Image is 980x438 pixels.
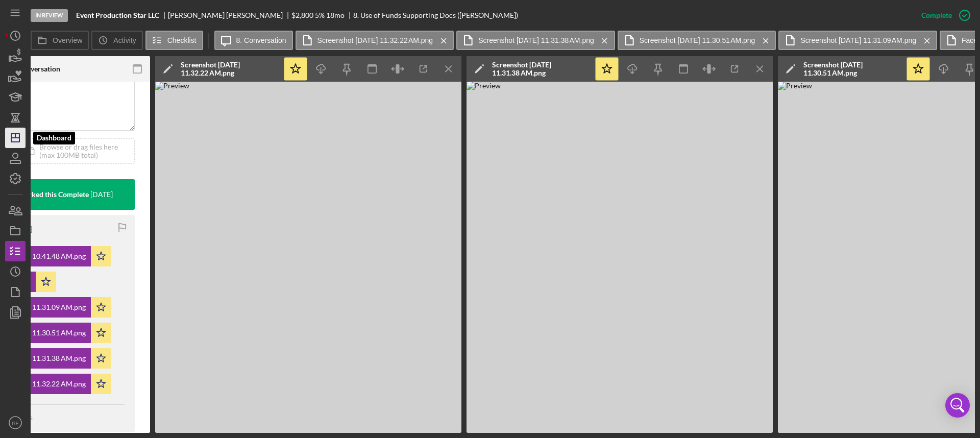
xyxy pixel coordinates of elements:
[5,412,26,433] button: RF
[326,11,345,19] div: 18 mo
[921,5,952,26] div: Complete
[315,11,325,19] div: 5 %
[168,11,291,19] div: [PERSON_NAME] [PERSON_NAME]
[778,31,937,50] button: Screenshot [DATE] 11.31.09 AM.png
[91,31,142,50] button: Activity
[291,11,313,19] span: $2,800
[911,5,975,26] button: Complete
[317,36,433,44] label: Screenshot [DATE] 11.32.22 AM.png
[31,31,89,50] button: Overview
[53,36,82,44] label: Overview
[800,36,916,44] label: Screenshot [DATE] 11.31.09 AM.png
[12,420,19,426] text: RF
[76,11,159,19] b: Event Production Star LLC
[467,82,773,433] img: Preview
[167,36,197,44] label: Checklist
[31,9,68,22] div: In Review
[296,31,454,50] button: Screenshot [DATE] 11.32.22 AM.png
[945,393,970,418] div: Open Intercom Messenger
[145,31,203,50] button: Checklist
[492,61,589,77] div: Screenshot [DATE] 11.31.38 AM.png
[618,31,776,50] button: Screenshot [DATE] 11.30.51 AM.png
[803,61,900,77] div: Screenshot [DATE] 11.30.51 AM.png
[214,31,293,50] button: 8. Conversation
[640,36,755,44] label: Screenshot [DATE] 11.30.51 AM.png
[456,31,615,50] button: Screenshot [DATE] 11.31.38 AM.png
[11,65,60,73] div: 8. Conversation
[113,36,136,44] label: Activity
[181,61,278,77] div: Screenshot [DATE] 11.32.22 AM.png
[353,11,518,19] div: 8. Use of Funds Supporting Docs ([PERSON_NAME])
[155,82,461,433] img: Preview
[236,36,286,44] label: 8. Conversation
[90,190,113,199] time: 2025-08-12 17:32
[478,36,594,44] label: Screenshot [DATE] 11.31.38 AM.png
